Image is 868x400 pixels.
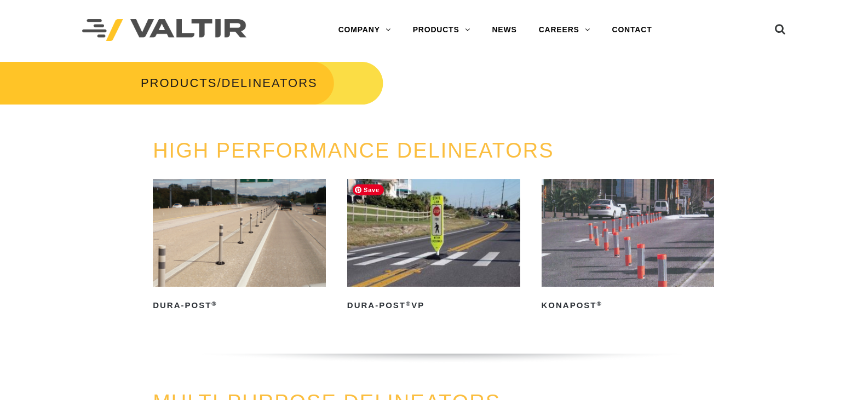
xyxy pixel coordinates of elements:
span: Save [353,184,384,195]
sup: ® [597,300,602,307]
a: NEWS [481,19,527,41]
a: Dura-Post®VP [347,179,520,314]
a: PRODUCTS [141,76,217,90]
a: CONTACT [601,19,663,41]
a: Dura-Post® [153,179,326,314]
a: KonaPost® [542,179,715,314]
img: Valtir [82,19,246,42]
a: HIGH PERFORMANCE DELINEATORS [153,139,554,162]
a: COMPANY [327,19,402,41]
h2: KonaPost [542,297,715,314]
sup: ® [406,300,411,307]
a: CAREERS [528,19,601,41]
h2: Dura-Post VP [347,297,520,314]
span: DELINEATORS [222,76,318,90]
h2: Dura-Post [153,297,326,314]
sup: ® [211,300,217,307]
a: PRODUCTS [402,19,481,41]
